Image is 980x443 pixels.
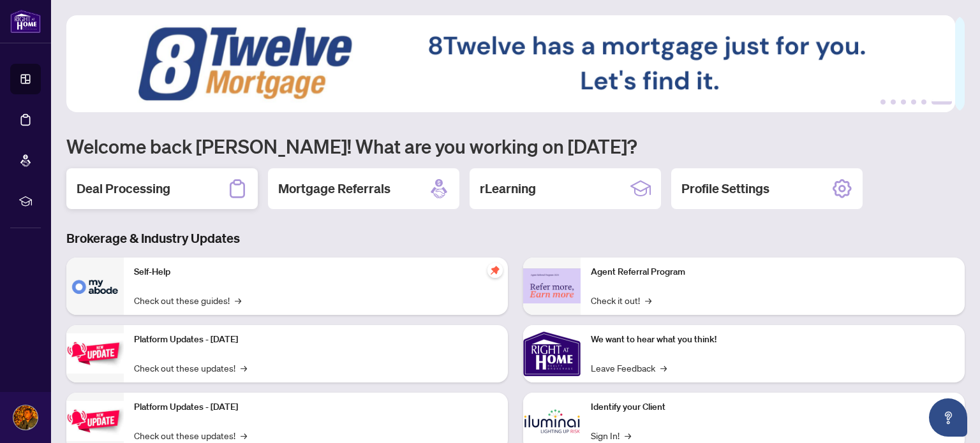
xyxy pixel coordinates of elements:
[901,99,906,105] button: 3
[66,229,965,247] h3: Brokerage & Industry Updates
[929,398,967,437] button: Open asap
[134,333,498,347] p: Platform Updates - [DATE]
[591,400,954,414] p: Identify your Client
[278,180,390,198] h2: Mortgage Referrals
[134,293,241,307] a: Check out these guides!→
[932,99,952,105] button: 6
[645,293,651,307] span: →
[487,263,503,278] span: pushpin
[660,361,667,375] span: →
[523,325,581,382] img: We want to hear what you think!
[235,293,241,307] span: →
[681,180,769,198] h2: Profile Settings
[911,99,916,105] button: 4
[591,265,954,279] p: Agent Referral Program
[591,428,631,442] a: Sign In!→
[134,428,247,442] a: Check out these updates!→
[66,258,124,315] img: Self-Help
[66,134,965,158] h1: Welcome back [PERSON_NAME]! What are you working on [DATE]?
[241,428,247,442] span: →
[66,15,955,112] img: Slide 5
[241,361,247,375] span: →
[134,265,498,279] p: Self-Help
[13,405,38,430] img: Profile Icon
[891,99,896,105] button: 2
[591,293,651,307] a: Check it out!→
[66,333,124,374] img: Platform Updates - July 21, 2025
[921,99,926,105] button: 5
[134,400,498,414] p: Platform Updates - [DATE]
[77,180,170,198] h2: Deal Processing
[523,268,581,303] img: Agent Referral Program
[10,10,41,33] img: logo
[880,99,886,105] button: 1
[134,361,247,375] a: Check out these updates!→
[480,180,536,198] h2: rLearning
[66,401,124,441] img: Platform Updates - July 8, 2025
[591,361,667,375] a: Leave Feedback→
[591,333,954,347] p: We want to hear what you think!
[625,428,631,442] span: →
